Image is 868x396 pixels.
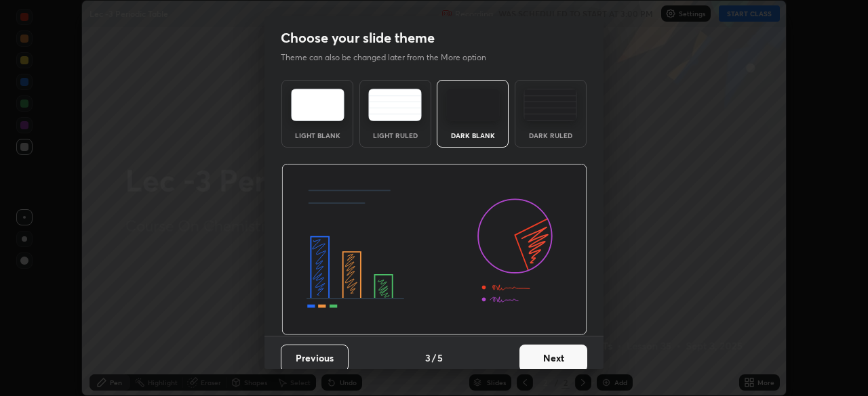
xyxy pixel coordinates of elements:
div: Light Ruled [368,132,422,139]
p: Theme can also be changed later from the More option [281,51,500,64]
button: Next [519,345,587,372]
div: Dark Ruled [524,132,578,139]
div: Dark Blank [446,132,500,139]
img: darkThemeBanner.d06ce4a2.svg [281,164,587,336]
h4: / [432,351,436,365]
h4: 3 [425,351,431,365]
h2: Choose your slide theme [281,29,435,47]
button: Previous [281,345,349,372]
img: darkRuledTheme.de295e13.svg [524,89,577,121]
div: Light Blank [290,132,344,139]
img: lightRuledTheme.5fabf969.svg [368,89,422,121]
img: lightTheme.e5ed3b09.svg [291,89,344,121]
h4: 5 [437,351,443,365]
img: darkTheme.f0cc69e5.svg [446,89,500,121]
